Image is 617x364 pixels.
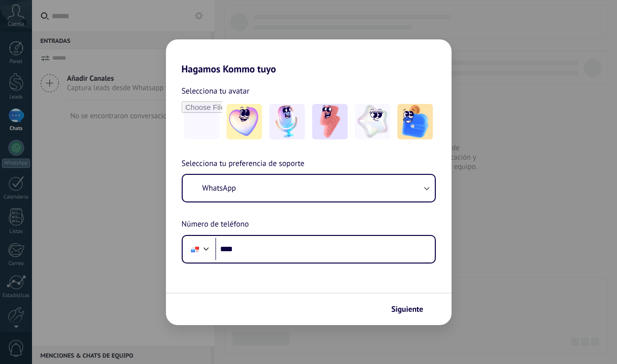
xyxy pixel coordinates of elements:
div: Panama: + 507 [186,239,204,260]
button: WhatsApp [183,175,435,201]
button: Siguiente [387,301,437,318]
h2: Hagamos Kommo tuyo [166,39,452,75]
span: WhatsApp [202,183,236,193]
img: -4.jpeg [355,104,390,139]
img: -3.jpeg [312,104,348,139]
span: Siguiente [391,306,423,313]
img: -2.jpeg [269,104,305,139]
img: -5.jpeg [397,104,433,139]
img: -1.jpeg [227,104,262,139]
span: Selecciona tu preferencia de soporte [182,158,305,170]
span: Selecciona tu avatar [182,85,250,98]
span: Número de teléfono [182,218,249,231]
